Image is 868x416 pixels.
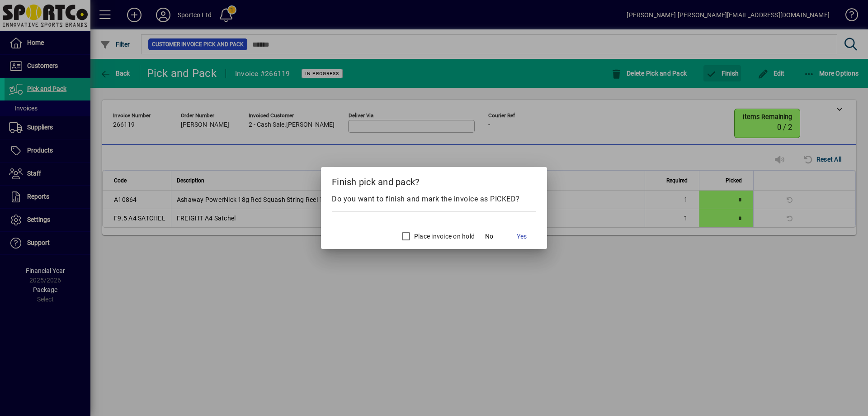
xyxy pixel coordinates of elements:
[485,232,493,241] span: No
[507,228,536,244] button: Yes
[517,232,527,241] span: Yes
[412,232,475,241] label: Place invoice on hold
[475,228,504,244] button: No
[332,194,536,205] div: Do you want to finish and mark the invoice as PICKED?
[321,167,547,193] h2: Finish pick and pack?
